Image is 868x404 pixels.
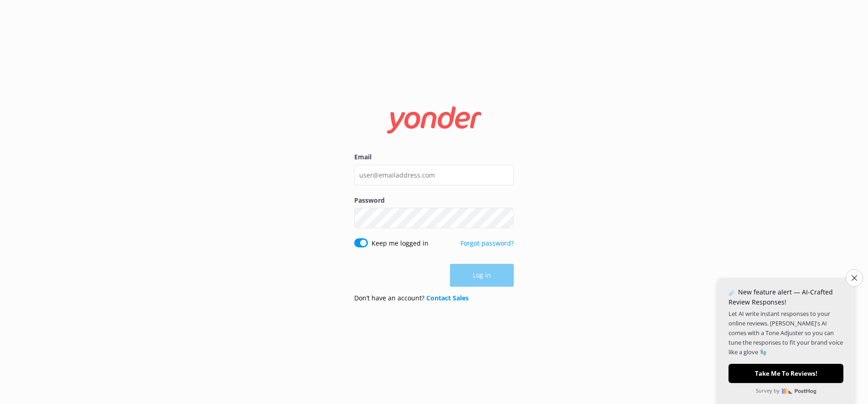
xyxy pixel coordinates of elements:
button: Show password [496,209,514,227]
label: Password [354,195,514,205]
label: Keep me logged in [372,238,429,248]
a: Contact Sales [426,294,469,302]
label: Email [354,152,514,162]
input: user@emailaddress.com [354,165,514,185]
a: Forgot password? [460,239,514,247]
p: Don’t have an account? [354,293,469,303]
